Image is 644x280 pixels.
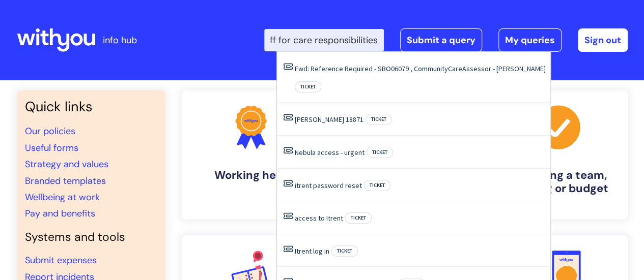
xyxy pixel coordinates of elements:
[295,148,365,157] a: Nebula access - urgent
[25,191,100,203] a: Wellbeing at work
[264,29,384,51] input: Search
[331,245,358,257] span: Ticket
[295,115,363,124] a: [PERSON_NAME] 18871
[497,169,620,196] h4: Managing a team, building or budget
[25,158,108,170] a: Strategy and values
[182,90,320,219] a: Working here
[295,181,362,190] a: itrent password reset
[366,114,392,125] span: Ticket
[25,142,78,154] a: Useful forms
[25,230,157,244] h4: Systems and tools
[295,81,321,92] span: Ticket
[295,213,343,223] a: access to Itrent
[578,28,628,52] a: Sign out
[400,28,482,52] a: Submit a query
[364,180,390,191] span: Ticket
[367,147,393,158] span: Ticket
[295,246,329,256] a: Itrent log in
[345,212,372,224] span: Ticket
[25,125,75,137] a: Our policies
[489,90,628,219] a: Managing a team, building or budget
[295,64,546,73] a: Fwd: Reference Required - SBO06079 , CommunityCareAssessor - [PERSON_NAME]
[448,64,462,73] span: Care
[264,28,628,52] div: | -
[190,169,312,182] h4: Working here
[103,32,137,48] p: info hub
[25,175,106,187] a: Branded templates
[25,99,157,115] h3: Quick links
[25,254,97,266] a: Submit expenses
[25,207,95,220] a: Pay and benefits
[498,28,562,52] a: My queries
